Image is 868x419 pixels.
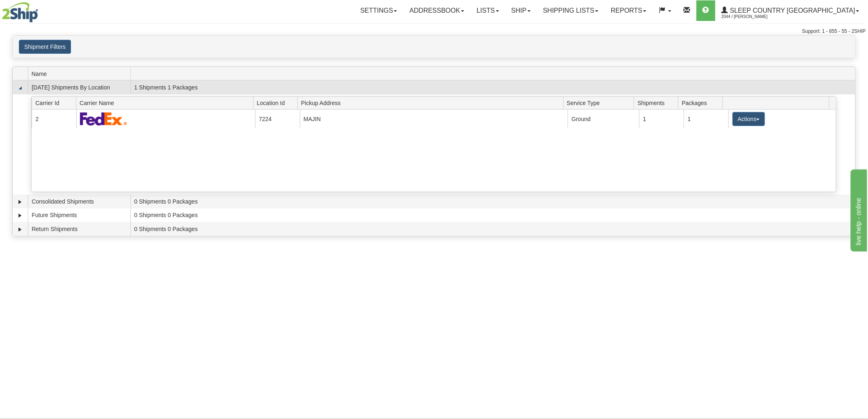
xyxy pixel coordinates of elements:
[637,96,678,109] span: Shipments
[28,195,130,208] td: Consolidated Shipments
[80,112,127,126] img: FedEx Express®
[471,0,505,21] a: Lists
[722,13,783,21] span: 2044 / [PERSON_NAME]
[403,0,471,21] a: Addressbook
[849,167,867,251] iframe: chat widget
[80,96,253,109] span: Carrier Name
[28,80,130,94] td: [DATE] Shipments By Location
[537,0,605,21] a: Shipping lists
[35,96,76,109] span: Carrier Id
[130,80,855,94] td: 1 Shipments 1 Packages
[130,208,855,222] td: 0 Shipments 0 Packages
[32,67,130,80] span: Name
[130,195,855,208] td: 0 Shipments 0 Packages
[354,0,403,21] a: Settings
[257,96,297,109] span: Location Id
[567,96,634,109] span: Service Type
[28,222,130,236] td: Return Shipments
[639,110,684,128] td: 1
[568,110,639,128] td: Ground
[19,40,71,54] button: Shipment Filters
[300,110,568,128] td: MAJIN
[130,222,855,236] td: 0 Shipments 0 Packages
[16,84,24,92] a: Collapse
[6,5,76,15] div: live help - online
[2,28,866,35] div: Support: 1 - 855 - 55 - 2SHIP
[16,225,24,234] a: Expand
[16,198,24,206] a: Expand
[255,110,300,128] td: 7224
[16,211,24,220] a: Expand
[682,96,722,109] span: Packages
[32,110,76,128] td: 2
[301,96,563,109] span: Pickup Address
[733,112,765,126] button: Actions
[684,110,729,128] td: 1
[505,0,537,21] a: Ship
[715,0,866,21] a: Sleep Country [GEOGRAPHIC_DATA] 2044 / [PERSON_NAME]
[605,0,653,21] a: Reports
[28,208,130,222] td: Future Shipments
[2,2,38,23] img: logo2044.jpg
[728,7,855,14] span: Sleep Country [GEOGRAPHIC_DATA]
